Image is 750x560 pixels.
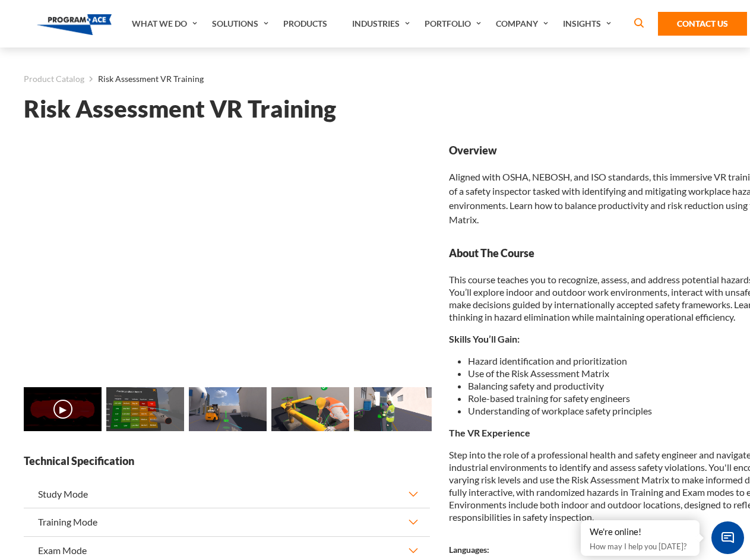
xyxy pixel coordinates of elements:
[271,387,349,431] img: Risk Assessment VR Training - Preview 3
[658,12,747,36] a: Contact Us
[37,14,112,35] img: Program-Ace
[590,539,691,553] p: How may I help you [DATE]?
[84,71,204,87] li: Risk Assessment VR Training
[24,480,430,508] button: Study Mode
[354,387,432,431] img: Risk Assessment VR Training - Preview 4
[24,143,430,372] iframe: Risk Assessment VR Training - Video 0
[106,387,184,431] img: Risk Assessment VR Training - Preview 1
[24,387,102,431] img: Risk Assessment VR Training - Video 0
[590,526,691,538] div: We're online!
[449,545,489,555] strong: Languages:
[189,387,267,431] img: Risk Assessment VR Training - Preview 2
[711,521,744,554] span: Chat Widget
[53,400,72,419] button: ▶
[24,71,84,87] a: Product Catalog
[24,454,430,469] strong: Technical Specification
[24,508,430,536] button: Training Mode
